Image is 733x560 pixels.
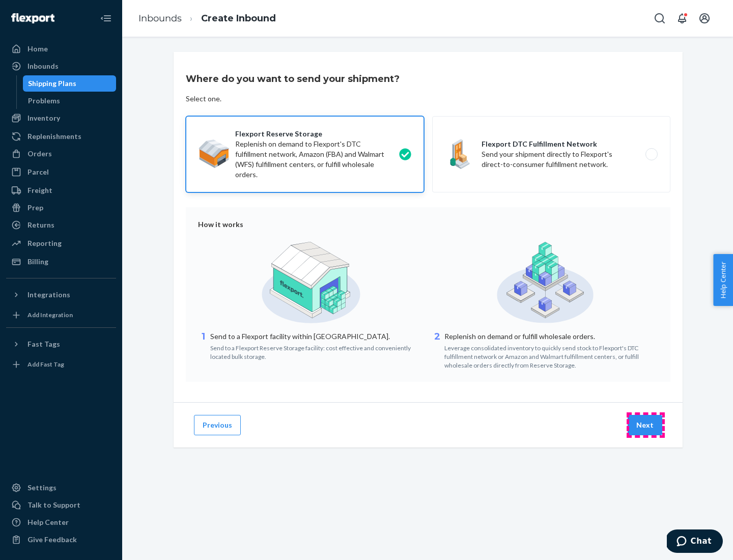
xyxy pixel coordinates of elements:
div: Settings [27,483,57,493]
div: Inbounds [27,61,59,71]
div: Billing [27,257,48,267]
div: Fast Tags [27,339,60,349]
button: Talk to Support [6,497,116,513]
a: Inbounds [138,13,182,24]
div: Home [27,44,48,54]
div: Leverage consolidated inventory to quickly send stock to Flexport's DTC fulfillment network or Am... [444,342,658,370]
div: Prep [27,203,43,213]
div: Orders [27,149,52,159]
div: Give Feedback [27,535,77,545]
div: 2 [432,330,442,370]
div: Add Integration [27,311,73,319]
button: Open account menu [694,8,715,29]
div: Parcel [27,167,49,177]
div: Freight [27,185,52,195]
div: Talk to Support [27,500,80,510]
div: Reporting [27,238,62,248]
div: How it works [198,219,658,230]
a: Add Integration [6,307,116,323]
h3: Where do you want to send your shipment? [186,72,400,86]
a: Inventory [6,110,116,126]
button: Integrations [6,287,116,303]
a: Home [6,41,116,57]
ol: breadcrumbs [130,4,284,34]
a: Create Inbound [201,13,276,24]
div: Replenishments [27,131,81,142]
a: Shipping Plans [23,75,117,92]
a: Prep [6,200,116,216]
button: Fast Tags [6,336,116,352]
div: Problems [28,96,60,106]
a: Billing [6,254,116,270]
img: Flexport logo [11,13,54,23]
a: Help Center [6,514,116,530]
p: Replenish on demand or fulfill wholesale orders. [444,331,658,342]
button: Open Search Box [650,8,670,29]
button: Next [628,415,662,435]
div: Select one. [186,94,221,104]
a: Freight [6,182,116,199]
a: Reporting [6,235,116,251]
div: Send to a Flexport Reserve Storage facility: cost effective and conveniently located bulk storage. [210,342,424,361]
a: Inbounds [6,58,116,74]
button: Give Feedback [6,531,116,548]
div: Integrations [27,290,70,300]
a: Parcel [6,164,116,180]
a: Problems [23,93,117,109]
button: Close Navigation [96,8,116,29]
button: Help Center [713,254,733,306]
button: Open notifications [672,8,692,29]
a: Orders [6,146,116,162]
a: Add Fast Tag [6,356,116,373]
p: Send to a Flexport facility within [GEOGRAPHIC_DATA]. [210,331,424,342]
div: 1 [198,330,208,361]
iframe: Opens a widget where you can chat to one of our agents [667,529,723,555]
div: Add Fast Tag [27,360,64,369]
div: Returns [27,220,54,230]
a: Returns [6,217,116,233]
div: Shipping Plans [28,78,76,89]
div: Inventory [27,113,60,123]
button: Previous [194,415,241,435]
a: Replenishments [6,128,116,145]
a: Settings [6,480,116,496]
div: Help Center [27,517,69,527]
